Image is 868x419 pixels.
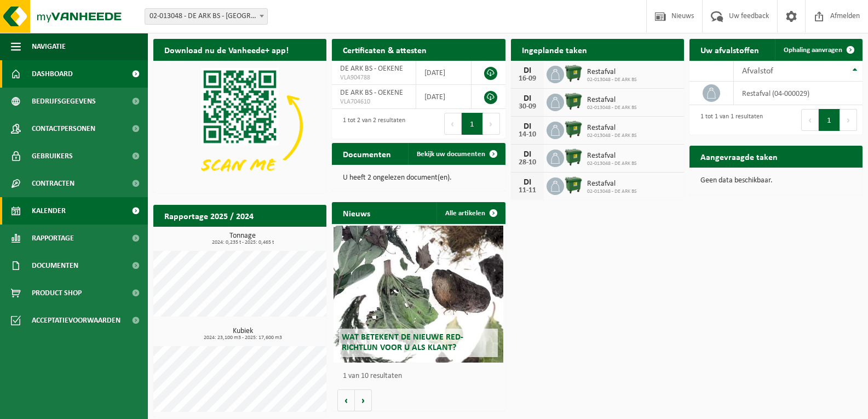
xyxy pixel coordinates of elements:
[516,159,538,167] div: 28-10
[245,226,325,248] a: Bekijk rapportage
[332,202,381,223] h2: Nieuws
[587,96,637,105] span: Restafval
[340,97,407,106] span: VLA704610
[511,39,598,60] h2: Ingeplande taken
[145,8,268,25] span: 02-013048 - DE ARK BS - OEKENE
[700,177,852,185] p: Geen data beschikbaar.
[416,61,472,85] td: [DATE]
[32,33,66,60] span: Navigatie
[342,333,463,352] span: Wat betekent de nieuwe RED-richtlijn voor u als klant?
[516,66,538,75] div: DI
[159,240,326,245] span: 2024: 0,235 t - 2025: 0,465 t
[819,109,840,131] button: 1
[564,176,583,194] img: WB-1100-HPE-GN-01
[689,146,789,167] h2: Aangevraagde taken
[587,152,637,160] span: Restafval
[32,115,95,142] span: Contactpersonen
[32,252,78,279] span: Documenten
[587,160,637,167] span: 02-013048 - DE ARK BS
[516,187,538,194] div: 11-11
[742,67,773,76] span: Afvalstof
[564,120,583,139] img: WB-1100-HPE-GN-01
[483,113,500,135] button: Next
[564,148,583,167] img: WB-1100-HPE-GN-01
[145,9,267,24] span: 02-013048 - DE ARK BS - OEKENE
[340,73,407,82] span: VLA904788
[159,232,326,245] h3: Tonnage
[587,188,637,195] span: 02-013048 - DE ARK BS
[159,335,326,341] span: 2024: 23,100 m3 - 2025: 17,600 m3
[587,180,637,188] span: Restafval
[332,39,438,60] h2: Certificaten & attesten
[516,103,538,111] div: 30-09
[32,142,73,170] span: Gebruikers
[840,109,857,131] button: Next
[444,113,462,135] button: Previous
[462,113,483,135] button: 1
[587,68,637,77] span: Restafval
[32,197,66,225] span: Kalender
[32,170,74,197] span: Contracten
[32,279,82,307] span: Product Shop
[153,39,300,60] h2: Download nu de Vanheede+ app!
[332,143,402,164] h2: Documenten
[32,88,96,115] span: Bedrijfsgegevens
[516,122,538,131] div: DI
[516,75,538,83] div: 16-09
[436,202,504,224] a: Alle artikelen
[516,178,538,187] div: DI
[337,389,355,411] button: Vorige
[564,92,583,111] img: WB-1100-HPE-GN-01
[587,77,637,83] span: 02-013048 - DE ARK BS
[775,39,861,61] a: Ophaling aanvragen
[340,89,403,97] span: DE ARK BS - OEKENE
[784,47,842,54] span: Ophaling aanvragen
[516,131,538,139] div: 14-10
[343,174,494,182] p: U heeft 2 ongelezen document(en).
[334,226,503,363] a: Wat betekent de nieuwe RED-richtlijn voor u als klant?
[689,39,770,60] h2: Uw afvalstoffen
[153,61,326,191] img: Download de VHEPlus App
[153,205,265,226] h2: Rapportage 2025 / 2024
[416,85,472,109] td: [DATE]
[587,105,637,111] span: 02-013048 - DE ARK BS
[343,372,499,380] p: 1 van 10 resultaten
[340,65,403,73] span: DE ARK BS - OEKENE
[32,307,120,334] span: Acceptatievoorwaarden
[417,151,485,158] span: Bekijk uw documenten
[355,389,372,411] button: Volgende
[801,109,819,131] button: Previous
[587,133,637,139] span: 02-013048 - DE ARK BS
[516,94,538,103] div: DI
[516,150,538,159] div: DI
[32,60,73,88] span: Dashboard
[564,64,583,83] img: WB-1100-HPE-GN-01
[337,112,405,136] div: 1 tot 2 van 2 resultaten
[587,124,637,133] span: Restafval
[408,143,504,165] a: Bekijk uw documenten
[695,108,763,132] div: 1 tot 1 van 1 resultaten
[159,328,326,341] h3: Kubiek
[32,225,74,252] span: Rapportage
[734,82,863,105] td: restafval (04-000029)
